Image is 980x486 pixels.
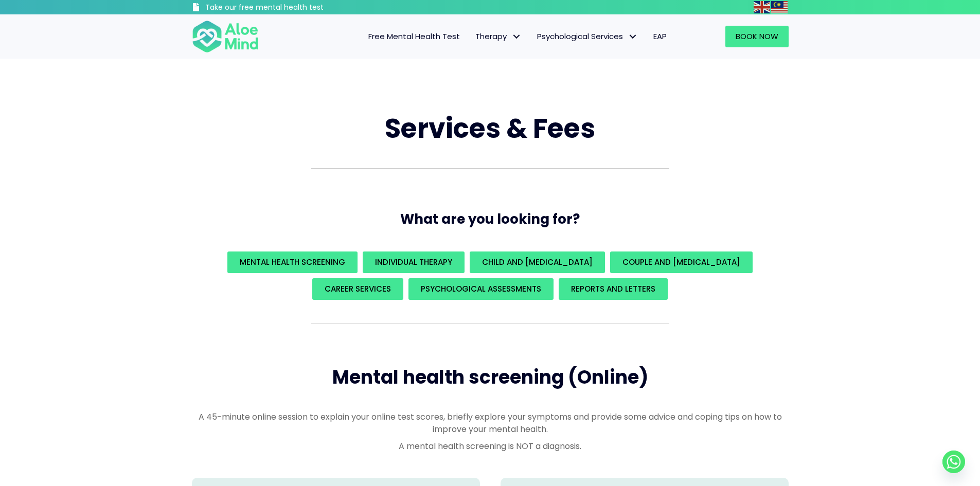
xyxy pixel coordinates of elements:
a: English [754,1,771,13]
img: en [754,1,770,13]
span: Individual Therapy [375,257,452,267]
span: Couple and [MEDICAL_DATA] [622,257,740,267]
h3: Take our free mental health test [205,3,379,13]
p: A mental health screening is NOT a diagnosis. [192,440,789,452]
nav: Menu [272,26,674,47]
span: Therapy: submenu [509,29,524,44]
a: Malay [771,1,789,13]
a: TherapyTherapy: submenu [468,26,529,47]
span: Child and [MEDICAL_DATA] [482,257,593,267]
a: EAP [646,26,674,47]
a: Mental Health Screening [227,251,358,273]
div: What are you looking for? [192,249,789,302]
span: Book Now [736,31,778,42]
a: Free Mental Health Test [361,26,468,47]
span: REPORTS AND LETTERS [571,283,655,294]
a: Couple and [MEDICAL_DATA] [610,251,753,273]
span: Career Services [325,283,391,294]
span: EAP [653,31,667,42]
span: Free Mental Health Test [368,31,460,42]
span: What are you looking for? [400,210,580,228]
span: Services & Fees [385,110,595,147]
span: Psychological Services [537,31,638,42]
span: Therapy [475,31,522,42]
a: Psychological ServicesPsychological Services: submenu [529,26,646,47]
span: Mental Health Screening [240,257,345,267]
img: Aloe mind Logo [192,20,259,53]
a: REPORTS AND LETTERS [559,278,668,300]
a: Individual Therapy [363,251,465,273]
span: Psychological Services: submenu [626,29,640,44]
p: A 45-minute online session to explain your online test scores, briefly explore your symptoms and ... [192,411,789,435]
a: Book Now [725,26,789,47]
a: Whatsapp [942,451,965,473]
a: Psychological assessments [408,278,554,300]
a: Career Services [312,278,403,300]
img: ms [771,1,788,13]
span: Psychological assessments [421,283,541,294]
a: Child and [MEDICAL_DATA] [470,251,605,273]
a: Take our free mental health test [192,3,379,14]
span: Mental health screening (Online) [332,364,648,390]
